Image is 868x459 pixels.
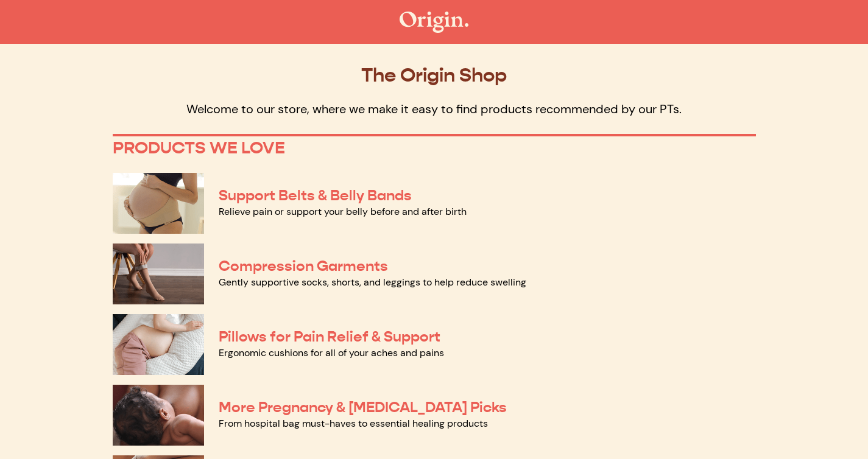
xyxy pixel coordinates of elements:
[219,257,388,275] a: Compression Garments
[219,328,440,346] a: Pillows for Pain Relief & Support
[113,314,204,375] img: Pillows for Pain Relief & Support
[113,101,756,117] p: Welcome to our store, where we make it easy to find products recommended by our PTs.
[219,186,412,205] a: Support Belts & Belly Bands
[113,63,756,86] p: The Origin Shop
[400,12,468,33] img: The Origin Shop
[219,205,467,218] a: Relieve pain or support your belly before and after birth
[219,346,444,359] a: Ergonomic cushions for all of your aches and pains
[113,138,756,158] p: PRODUCTS WE LOVE
[219,276,526,289] a: Gently supportive socks, shorts, and leggings to help reduce swelling
[219,417,488,430] a: From hospital bag must-haves to essential healing products
[219,398,507,416] a: More Pregnancy & [MEDICAL_DATA] Picks
[113,244,204,304] img: Compression Garments
[113,385,204,446] img: More Pregnancy & Postpartum Picks
[113,173,204,234] img: Support Belts & Belly Bands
